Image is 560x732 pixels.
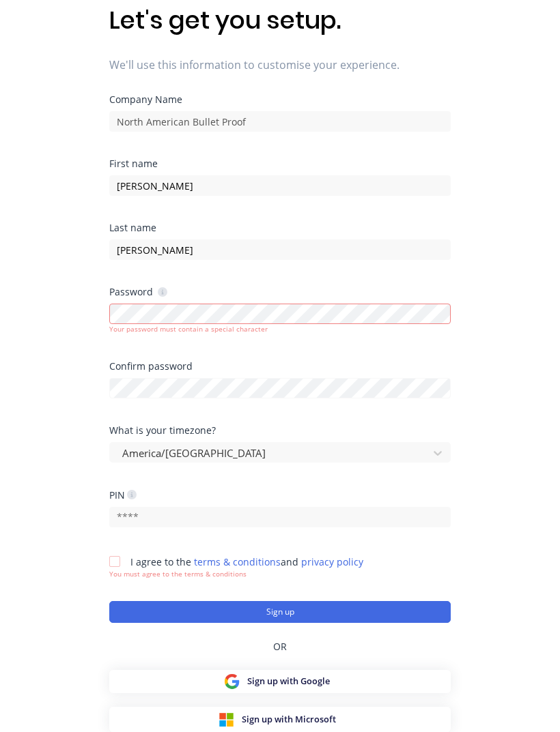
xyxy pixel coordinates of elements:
div: Confirm password [109,362,451,371]
div: Company Name [109,95,451,104]
span: Sign up with Microsoft [242,713,336,726]
div: What is your timezone? [109,426,451,435]
button: Sign up with Microsoft [109,707,451,732]
div: Last name [109,223,451,233]
div: PIN [109,488,137,501]
div: You must agree to the terms & conditions [109,569,363,579]
div: Your password must contain a special character [109,324,451,334]
a: privacy policy [301,555,363,568]
div: OR [109,623,451,670]
span: I agree to the and [130,555,363,568]
div: Password [109,285,167,298]
h1: Let's get you setup. [109,5,451,35]
span: Sign up with Google [247,675,330,688]
span: We'll use this information to customise your experience. [109,57,451,73]
button: Sign up with Google [109,670,451,693]
button: Sign up [109,601,451,623]
div: First name [109,159,451,169]
a: terms & conditions [194,555,281,568]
